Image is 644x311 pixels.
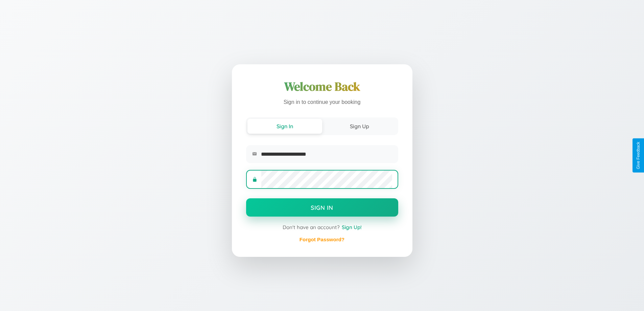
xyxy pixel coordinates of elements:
button: Sign In [246,198,398,217]
button: Sign Up [322,119,397,134]
div: Give Feedback [636,142,641,169]
h1: Welcome Back [246,79,398,95]
a: Forgot Password? [300,237,344,242]
p: Sign in to continue your booking [246,97,398,107]
span: Sign Up! [342,224,362,230]
div: Don't have an account? [246,224,398,230]
button: Sign In [247,119,322,134]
